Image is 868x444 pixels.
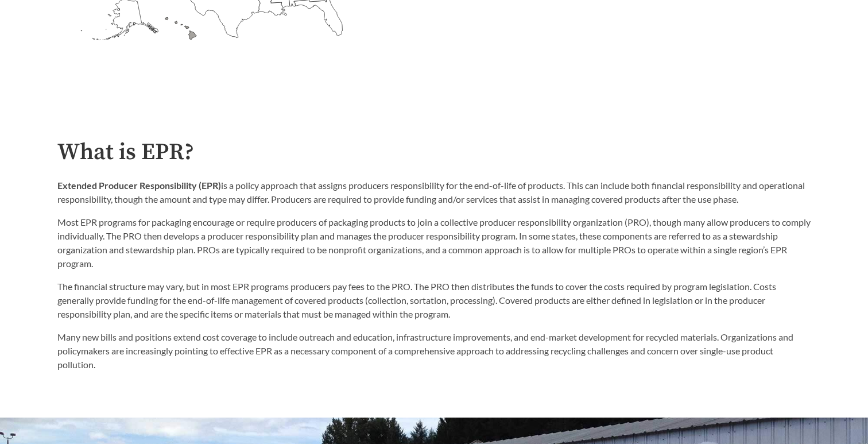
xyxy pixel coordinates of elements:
[57,180,221,191] strong: Extended Producer Responsibility (EPR)
[57,179,811,206] p: is a policy approach that assigns producers responsibility for the end-of-life of products. This ...
[57,280,811,321] p: The financial structure may vary, but in most EPR programs producers pay fees to the PRO. The PRO...
[57,215,811,271] p: Most EPR programs for packaging encourage or require producers of packaging products to join a co...
[57,140,811,165] h2: What is EPR?
[57,330,811,372] p: Many new bills and positions extend cost coverage to include outreach and education, infrastructu...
